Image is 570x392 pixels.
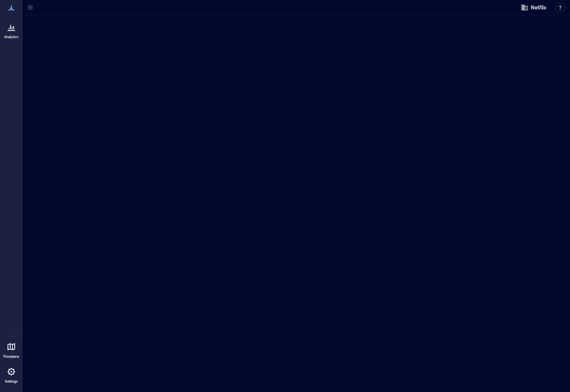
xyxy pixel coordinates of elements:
p: Analytics [4,35,18,39]
a: Analytics [2,18,21,41]
a: Settings [2,363,20,386]
a: Floorplans [1,338,22,361]
p: Settings [5,379,18,384]
p: Floorplans [3,354,19,359]
button: Netflix [519,2,549,14]
span: Netflix [531,4,547,11]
